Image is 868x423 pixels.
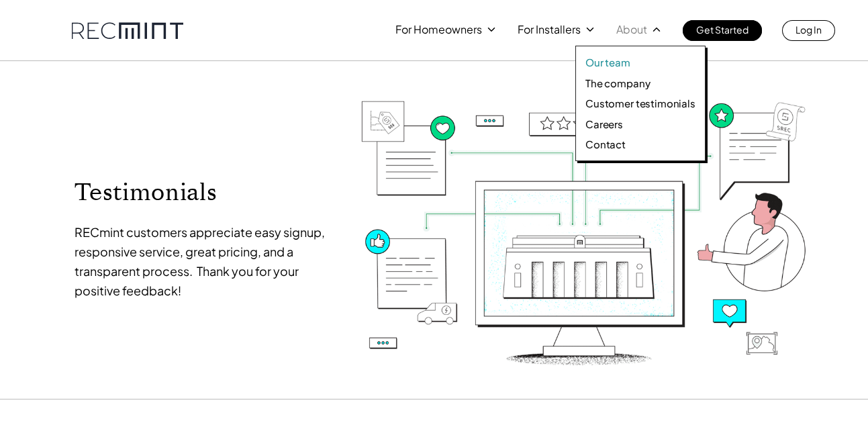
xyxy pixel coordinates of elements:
p: Our team [585,56,630,69]
a: Careers [585,117,695,130]
p: Contact [585,138,626,151]
a: The company [585,76,695,89]
p: The company [585,76,650,89]
a: Get Started [683,20,762,41]
p: For Installers [518,20,581,39]
a: Log In [782,20,835,41]
p: For Homeowners [395,20,482,39]
a: Our team [585,56,695,69]
a: Customer testimonials [585,97,695,110]
p: Testimonials [75,177,338,207]
a: Contact [585,138,695,151]
span: RECmint customers appreciate easy signup, responsive service, great pricing, and a transparent pr... [75,224,327,298]
p: Log In [795,20,822,39]
p: Get Started [696,20,749,39]
p: Careers [585,117,623,130]
p: About [616,20,647,39]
